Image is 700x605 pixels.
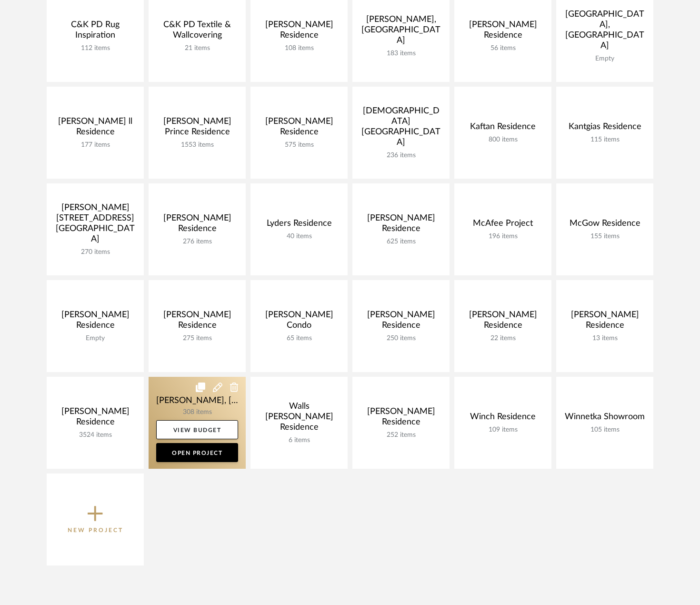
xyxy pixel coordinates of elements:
div: 250 items [360,334,442,343]
div: 112 items [54,44,136,52]
div: [PERSON_NAME] Residence [360,213,442,238]
div: [PERSON_NAME] Condo [258,310,340,334]
div: 21 items [156,44,238,52]
div: Winnetka Showroom [564,412,646,426]
div: [DEMOGRAPHIC_DATA] [GEOGRAPHIC_DATA] [360,106,442,151]
div: 109 items [462,426,544,434]
div: 13 items [564,334,646,343]
div: [PERSON_NAME] Residence [258,116,340,141]
div: Kaftan Residence [462,121,544,136]
p: New Project [68,525,123,535]
a: Open Project [156,443,238,462]
div: 105 items [564,426,646,434]
div: [PERSON_NAME] Residence [258,20,340,44]
div: C&K PD Rug Inspiration [54,20,136,44]
div: 1553 items [156,141,238,149]
div: 252 items [360,431,442,439]
div: [PERSON_NAME] Prince Residence [156,116,238,141]
div: 183 items [360,50,442,58]
div: 65 items [258,334,340,343]
div: [PERSON_NAME] Residence [156,213,238,238]
div: [PERSON_NAME] Residence [54,310,136,334]
div: [PERSON_NAME] Residence [156,310,238,334]
div: [PERSON_NAME] Residence [462,310,544,334]
div: [PERSON_NAME] Residence [462,20,544,44]
div: 108 items [258,44,340,52]
div: [PERSON_NAME] Residence [564,310,646,334]
div: Empty [564,55,646,63]
div: [PERSON_NAME] [STREET_ADDRESS][GEOGRAPHIC_DATA] [54,202,136,248]
div: 575 items [258,141,340,149]
div: 236 items [360,151,442,160]
div: 800 items [462,136,544,144]
div: 115 items [564,136,646,144]
a: View Budget [156,420,238,439]
div: C&K PD Textile & Wallcovering [156,20,238,44]
div: [PERSON_NAME] Residence [360,310,442,334]
div: 276 items [156,238,238,246]
div: 270 items [54,248,136,256]
div: 56 items [462,44,544,52]
div: [GEOGRAPHIC_DATA], [GEOGRAPHIC_DATA] [564,9,646,55]
button: New Project [47,474,144,565]
div: Winch Residence [462,412,544,426]
div: 3524 items [54,431,136,439]
div: [PERSON_NAME], [GEOGRAPHIC_DATA] [360,14,442,50]
div: 196 items [462,232,544,241]
div: [PERSON_NAME] ll Residence [54,116,136,141]
div: [PERSON_NAME] Residence [54,406,136,431]
div: 22 items [462,334,544,343]
div: 275 items [156,334,238,343]
div: 177 items [54,141,136,149]
div: 625 items [360,238,442,246]
div: Lyders Residence [258,218,340,232]
div: [PERSON_NAME] Residence [360,406,442,431]
div: 40 items [258,232,340,241]
div: 6 items [258,436,340,444]
div: Kantgias Residence [564,121,646,136]
div: McGow Residence [564,218,646,232]
div: McAfee Project [462,218,544,232]
div: Walls [PERSON_NAME] Residence [258,401,340,436]
div: Empty [54,334,136,343]
div: 155 items [564,232,646,241]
